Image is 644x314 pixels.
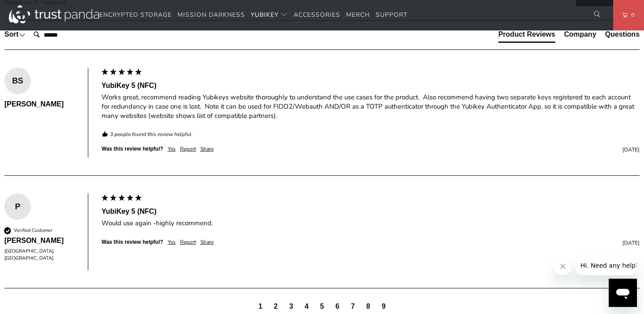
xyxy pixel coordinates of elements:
[102,81,640,91] div: YubiKey 5 (NFC)
[564,30,596,39] div: Company
[218,239,640,247] div: [DATE]
[4,236,79,246] div: [PERSON_NAME]
[4,248,79,261] div: [GEOGRAPHIC_DATA], [GEOGRAPHIC_DATA]
[99,5,407,26] nav: Translation missing: en.navigation.header.main_nav
[177,11,245,19] span: Mission Darkness
[4,30,26,39] div: Sort
[320,302,324,311] div: page5
[99,5,172,26] a: Encrypted Storage
[346,11,370,19] span: Merch
[605,30,640,39] div: Questions
[180,145,196,153] div: Report
[101,193,143,204] div: 5 star rating
[258,302,262,311] div: page1
[498,30,640,47] div: Reviews Tabs
[575,256,637,275] iframe: Message from company
[4,74,31,87] div: BS
[218,146,640,154] div: [DATE]
[168,145,176,153] div: Yes
[101,68,143,78] div: 5 star rating
[102,219,640,228] div: Would use again -highly recommend.
[294,5,340,26] a: Accessories
[110,131,193,138] em: 3 people found this review helpful.
[335,302,339,311] div: page6
[289,302,293,311] div: page3
[99,11,172,19] span: Encrypted Storage
[382,302,386,311] div: page9
[366,302,370,311] div: page8
[554,257,572,275] iframe: Close message
[376,11,407,19] span: Support
[498,30,555,39] div: Product Reviews
[200,145,214,153] div: Share
[294,11,340,19] span: Accessories
[305,302,309,311] div: page4
[168,238,176,246] div: Yes
[200,238,214,246] div: Share
[376,5,407,26] a: Support
[351,302,355,311] div: page7
[177,5,245,26] a: Mission Darkness
[102,93,640,121] div: Works great, recommend reading Yubikeys website thoroughly to understand the use cases for the pr...
[628,10,635,20] span: 0
[9,5,99,23] img: Trust Panda Australia
[5,6,64,13] span: Hi. Need any help?
[4,99,79,109] div: [PERSON_NAME]
[251,11,279,19] span: YubiKey
[274,302,278,311] div: page2
[346,5,370,26] a: Merch
[180,238,196,246] div: Report
[102,207,640,216] div: YubiKey 5 (NFC)
[4,200,31,213] div: P
[30,26,101,44] input: Search
[609,279,637,307] iframe: Button to launch messaging window
[102,145,163,153] div: Was this review helpful?
[251,5,288,26] summary: YubiKey
[14,227,53,234] div: Verified Customer
[102,238,163,246] div: Was this review helpful?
